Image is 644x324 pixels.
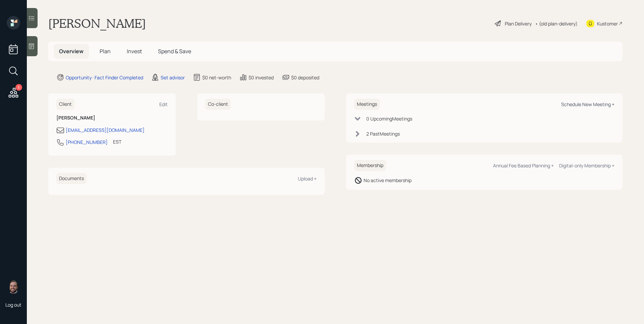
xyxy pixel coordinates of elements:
div: Log out [5,302,21,308]
div: 0 Upcoming Meeting s [366,115,412,122]
div: [PHONE_NUMBER] [66,139,108,146]
div: Set advisor [161,74,185,81]
div: $0 net-worth [202,74,231,81]
span: Plan [100,48,111,55]
div: EST [113,138,121,145]
div: Digital-only Membership + [559,162,614,169]
h6: [PERSON_NAME] [56,115,168,121]
div: 2 Past Meeting s [366,130,400,137]
span: Overview [59,48,84,55]
img: james-distasi-headshot.png [7,280,20,294]
h6: Co-client [205,99,231,110]
div: Annual Fee Based Planning + [493,162,554,169]
h6: Membership [354,160,386,171]
h6: Documents [56,173,87,184]
h6: Client [56,99,74,110]
span: Spend & Save [158,48,191,55]
div: $0 deposited [291,74,319,81]
h1: [PERSON_NAME] [48,16,146,31]
div: No active membership [364,177,412,184]
div: [EMAIL_ADDRESS][DOMAIN_NAME] [66,127,145,134]
div: 5 [15,84,22,91]
div: Upload + [298,175,317,182]
div: Opportunity · Fact Finder Completed [66,74,143,81]
span: Invest [127,48,142,55]
div: Kustomer [597,20,618,27]
div: Plan Delivery [505,20,532,27]
div: $0 invested [249,74,274,81]
div: Schedule New Meeting + [561,101,614,107]
h6: Meetings [354,99,380,110]
div: Edit [159,101,168,107]
div: • (old plan-delivery) [535,20,578,27]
